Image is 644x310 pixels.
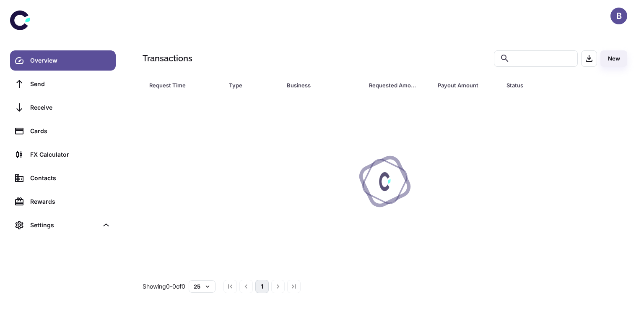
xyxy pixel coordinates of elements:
span: Payout Amount [438,79,496,91]
h1: Transactions [143,52,192,65]
a: Overview [10,50,116,71]
span: Status [506,79,592,91]
a: Contacts [10,168,116,188]
div: Request Time [149,79,208,91]
div: Type [229,79,266,91]
div: Settings [10,215,116,235]
div: Contacts [30,173,111,183]
a: Rewards [10,192,116,212]
button: 25 [189,280,216,293]
nav: pagination navigation [222,280,302,293]
span: Request Time [149,79,219,91]
div: Receive [30,103,111,112]
div: Settings [30,221,98,230]
div: Requested Amount [369,79,417,91]
span: Requested Amount [369,79,428,91]
a: Cards [10,121,116,141]
button: New [600,50,627,67]
button: page 1 [255,280,269,293]
span: Type [229,79,277,91]
div: FX Calculator [30,150,111,159]
div: Cards [30,126,111,136]
a: Receive [10,97,116,118]
p: Showing 0-0 of 0 [143,282,185,291]
div: Overview [30,56,111,65]
div: Payout Amount [438,79,486,91]
div: Rewards [30,197,111,206]
div: Status [506,79,582,91]
a: Send [10,74,116,94]
button: B [610,8,627,24]
div: Send [30,79,111,89]
a: FX Calculator [10,144,116,165]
